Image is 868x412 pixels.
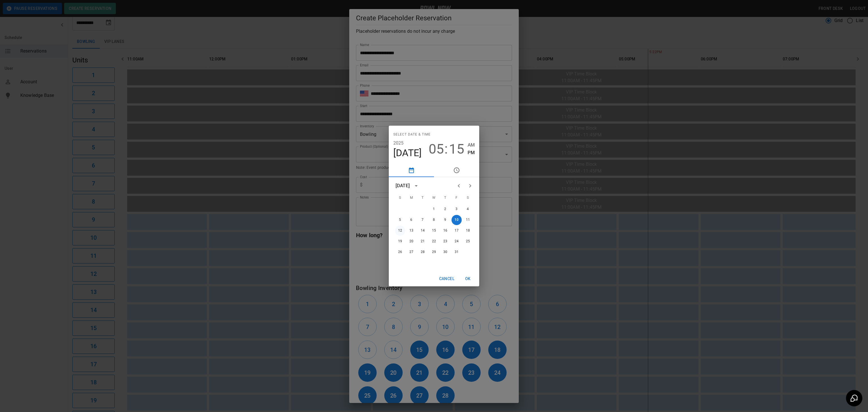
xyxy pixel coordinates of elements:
div: [DATE] [396,182,410,189]
button: 26 [395,247,405,257]
span: : [444,141,448,157]
button: 7 [418,215,428,225]
span: Tuesday [418,192,428,204]
button: 11 [463,215,473,225]
button: 16 [440,226,450,236]
span: Wednesday [429,192,439,204]
button: 8 [429,215,439,225]
button: 12 [395,226,405,236]
span: Monday [406,192,416,204]
button: 15 [449,141,464,157]
button: 9 [440,215,450,225]
button: 23 [440,236,450,247]
button: 14 [418,226,428,236]
button: 24 [452,236,462,247]
button: 25 [463,236,473,247]
button: PM [468,149,475,156]
button: 27 [406,247,416,257]
button: 22 [429,236,439,247]
button: 5 [395,215,405,225]
button: 19 [395,236,405,247]
button: 20 [406,236,416,247]
span: Friday [452,192,462,204]
button: 29 [429,247,439,257]
button: 15 [429,226,439,236]
button: 28 [418,247,428,257]
button: pick time [434,164,479,177]
button: 6 [406,215,416,225]
button: [DATE] [393,147,422,159]
span: Saturday [463,192,473,204]
button: 3 [452,204,462,214]
button: Cancel [437,274,457,284]
button: 18 [463,226,473,236]
button: 4 [463,204,473,214]
button: 05 [429,141,444,157]
button: 21 [418,236,428,247]
button: 17 [452,226,462,236]
span: Select date & time [393,130,431,139]
button: 31 [452,247,462,257]
button: 13 [406,226,416,236]
button: OK [459,274,477,284]
button: Next month [465,180,476,191]
span: Sunday [395,192,405,204]
button: 30 [440,247,450,257]
button: AM [468,141,475,149]
button: 2 [440,204,450,214]
span: Thursday [440,192,450,204]
button: 10 [452,215,462,225]
button: 1 [429,204,439,214]
button: 2025 [393,139,404,147]
button: calendar view is open, switch to year view [411,181,421,191]
button: pick date [389,164,434,177]
button: Previous month [453,180,465,191]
